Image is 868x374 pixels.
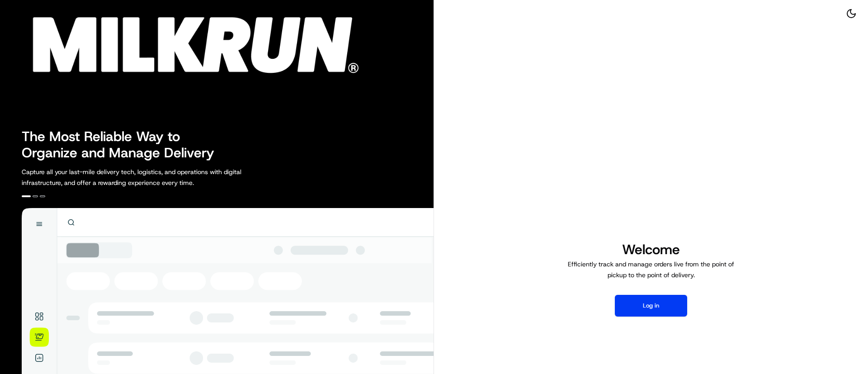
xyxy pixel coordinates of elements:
p: Capture all your last-mile delivery tech, logistics, and operations with digital infrastructure, ... [22,166,282,188]
button: Log in [615,295,687,317]
img: Company Logo [5,5,369,78]
h2: The Most Reliable Way to Organize and Manage Delivery [22,128,224,161]
p: Efficiently track and manage orders live from the point of pickup to the point of delivery. [564,259,738,280]
h1: Welcome [564,241,738,259]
